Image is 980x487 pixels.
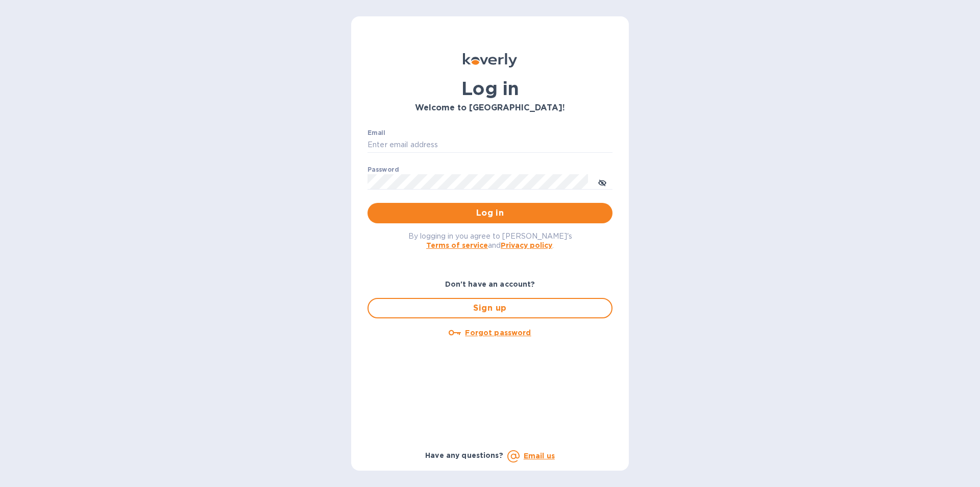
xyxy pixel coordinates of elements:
[501,241,552,249] a: Privacy policy
[425,451,503,459] b: Have any questions?
[367,167,399,173] label: Password
[367,203,612,223] button: Log in
[367,298,612,318] button: Sign up
[445,280,535,288] b: Don't have an account?
[367,137,612,153] input: Enter email address
[367,130,385,136] label: Email
[426,241,488,249] a: Terms of service
[376,207,604,219] span: Log in
[592,172,612,192] button: toggle password visibility
[463,53,517,67] img: Koverly
[465,329,531,337] u: Forgot password
[524,452,555,460] a: Email us
[408,232,572,249] span: By logging in you agree to [PERSON_NAME]'s and .
[367,78,612,99] h1: Log in
[377,302,603,314] span: Sign up
[367,103,612,113] h3: Welcome to [GEOGRAPHIC_DATA]!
